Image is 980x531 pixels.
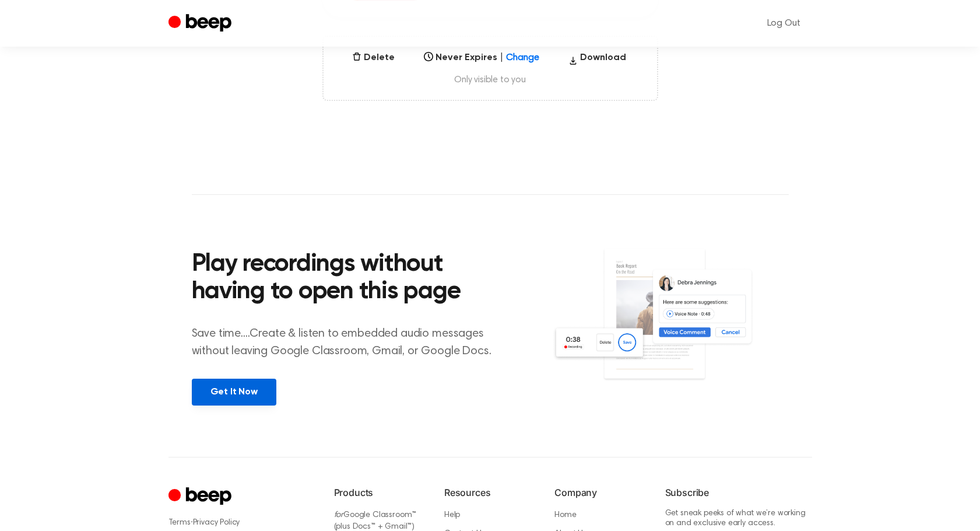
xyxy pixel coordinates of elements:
i: for [334,511,344,519]
a: Beep [168,12,234,35]
a: Cruip [168,485,234,508]
a: Home [554,511,576,519]
h2: Play recordings without having to open this page [192,251,506,306]
h6: Subscribe [665,485,812,499]
a: Terms [168,519,191,527]
span: Only visible to you [338,74,643,86]
h6: Resources [444,485,536,499]
a: Privacy Policy [193,519,240,527]
p: Save time....Create & listen to embedded audio messages without leaving Google Classroom, Gmail, ... [192,325,506,360]
img: Voice Comments on Docs and Recording Widget [552,247,788,404]
div: · [168,516,315,529]
p: Get sneak peeks of what we’re working on and exclusive early access. [665,509,812,529]
button: Delete [347,51,399,65]
h6: Products [334,485,426,499]
a: Help [444,511,460,519]
a: Get It Now [192,379,276,406]
button: Download [564,51,631,69]
h6: Company [554,485,646,499]
a: Log Out [756,9,812,37]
